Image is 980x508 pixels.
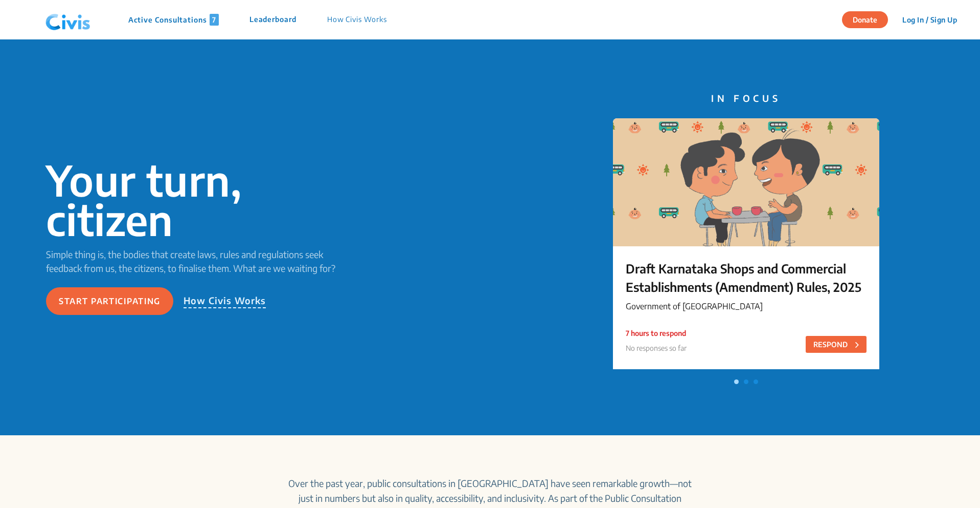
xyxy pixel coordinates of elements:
[46,160,357,239] p: Your turn, citizen
[46,247,357,275] p: Simple thing is, the bodies that create laws, rules and regulations seek feedback from us, the ci...
[896,12,964,28] button: Log In / Sign Up
[184,293,266,308] p: How Civis Works
[806,336,867,353] button: RESPOND
[128,14,219,26] p: Active Consultations
[626,344,687,352] span: No responses so far
[842,11,888,28] button: Donate
[41,5,95,35] img: navlogo.png
[613,118,879,374] a: Draft Karnataka Shops and Commercial Establishments (Amendment) Rules, 2025Government of [GEOGRAP...
[327,14,387,26] p: How Civis Works
[249,14,297,26] p: Leaderboard
[613,91,879,105] p: IN FOCUS
[626,328,687,338] p: 7 hours to respond
[626,259,867,296] p: Draft Karnataka Shops and Commercial Establishments (Amendment) Rules, 2025
[626,300,867,312] p: Government of [GEOGRAPHIC_DATA]
[842,14,896,24] a: Donate
[46,287,173,315] button: Start participating
[210,14,219,26] span: 7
